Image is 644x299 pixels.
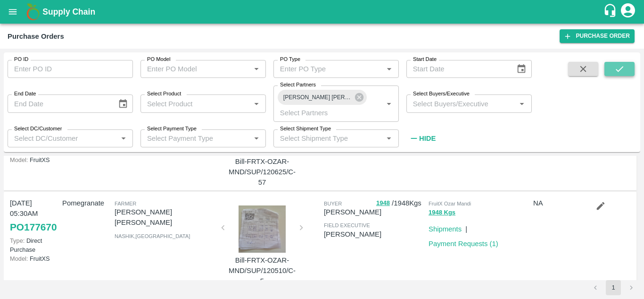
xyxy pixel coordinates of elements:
input: Enter PO ID [8,60,133,78]
input: Enter PO Model [143,63,235,75]
label: Select Payment Type [147,125,197,133]
label: Start Date [413,56,437,63]
button: Open [250,98,263,110]
div: customer-support [603,3,619,20]
label: PO Type [280,56,300,63]
input: Select DC/Customer [10,132,115,145]
p: / 1948 Kgs [376,198,425,209]
nav: pagination navigation [586,280,640,295]
b: Supply Chain [42,7,95,17]
a: Shipments [429,225,462,233]
p: Bill-FRTX-OZAR-MND/SUP/120625/C-57 [227,156,297,188]
span: field executive [324,222,370,228]
label: PO Model [147,56,171,63]
div: [PERSON_NAME] [PERSON_NAME]-Nashik, Nashik-9890195458 [278,90,367,105]
div: Purchase Orders [8,30,64,43]
button: open drawer [2,1,24,23]
input: Select Buyers/Executive [409,97,513,110]
img: logo [24,2,42,21]
label: Select Buyers/Executive [413,90,470,98]
button: page 1 [606,280,621,295]
button: Open [383,63,395,75]
label: Select Product [147,90,181,98]
span: Type: [10,237,25,244]
input: Enter PO Type [276,63,368,75]
a: Supply Chain [42,5,603,18]
span: Model: [10,156,28,163]
input: Select Product [143,97,248,110]
span: Farmer [115,201,136,206]
button: 1948 Kgs [429,207,455,218]
p: [PERSON_NAME] [324,207,381,217]
span: [PERSON_NAME] [PERSON_NAME]-Nashik, Nashik-9890195458 [278,93,357,103]
a: Purchase Order [560,29,635,43]
button: Open [250,132,263,145]
input: Select Shipment Type [276,132,380,145]
div: account of current user [619,2,636,22]
strong: Hide [419,135,436,142]
label: Select Shipment Type [280,125,331,133]
button: Open [250,63,263,75]
p: Pomegranate [62,198,111,208]
input: Select Payment Type [143,132,235,145]
label: Select DC/Customer [14,125,62,133]
label: PO ID [14,56,28,63]
button: Hide [406,130,438,146]
p: Bill-FRTX-OZAR-MND/SUP/120510/C-5 [227,255,297,287]
p: [PERSON_NAME] [324,229,381,239]
p: [PERSON_NAME] [PERSON_NAME] [115,207,215,228]
button: 1948 [376,198,390,209]
span: NASHIK , [GEOGRAPHIC_DATA] [115,233,190,239]
p: NA [533,198,582,208]
button: Open [117,132,130,145]
button: Open [516,98,528,110]
button: Open [383,132,395,145]
span: buyer [324,201,342,206]
button: Open [383,98,395,110]
a: Payment Requests (1) [429,240,498,248]
input: End Date [8,94,110,112]
span: Model: [10,255,28,262]
a: PO177670 [10,219,57,236]
button: Choose date [114,95,132,113]
p: Direct Purchase [10,236,58,254]
p: FruitXS [10,254,58,263]
p: [DATE] 05:30AM [10,198,58,219]
input: Start Date [406,60,509,78]
span: FruitX Ozar Mandi [429,201,471,206]
label: End Date [14,90,36,98]
label: Select Partners [280,81,316,89]
input: Select Partners [276,106,368,119]
div: | [462,220,467,234]
p: FruitXS [10,155,58,164]
button: Choose date [512,60,530,78]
